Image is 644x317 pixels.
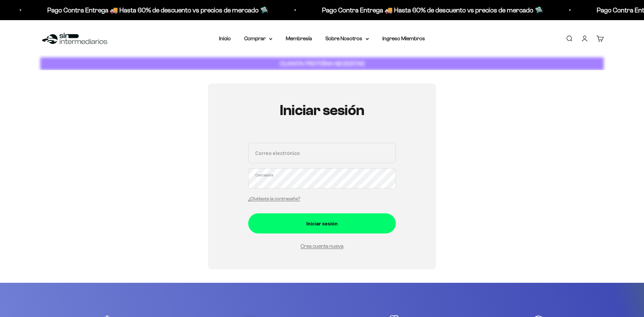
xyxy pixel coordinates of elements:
a: Inicio [219,36,231,41]
summary: Comprar [244,34,272,43]
a: Ingreso Miembros [382,36,425,41]
a: Membresía [286,36,312,41]
p: Pago Contra Entrega 🚚 Hasta 60% de descuento vs precios de mercado 🛸 [322,5,543,15]
h1: Iniciar sesión [248,102,396,118]
p: Pago Contra Entrega 🚚 Hasta 60% de descuento vs precios de mercado 🛸 [47,5,268,15]
button: Iniciar sesión [248,213,396,233]
strong: CUANTA PROTEÍNA NECESITAS [280,60,365,67]
a: Crea cuenta nueva [301,243,343,249]
div: Iniciar sesión [262,219,382,228]
a: ¿Olvidaste la contraseña? [248,196,300,201]
summary: Sobre Nosotros [325,34,369,43]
